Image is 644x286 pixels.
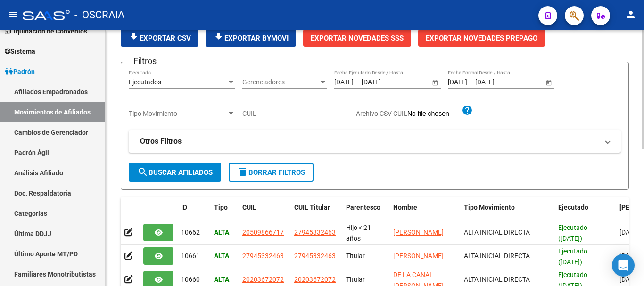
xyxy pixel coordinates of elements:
[181,276,200,283] span: 10660
[558,224,587,242] span: Ejecutado ([DATE])
[460,197,554,229] datatable-header-cell: Tipo Movimiento
[294,229,336,236] span: 27945332463
[242,276,284,283] span: 20203672072
[129,110,227,118] span: Tipo Movimiento
[407,110,462,118] input: Archivo CSV CUIL
[213,34,289,42] span: Exportar Bymovi
[239,197,290,229] datatable-header-cell: CUIL
[206,29,296,47] button: Exportar Bymovi
[242,204,256,211] span: CUIL
[210,197,239,229] datatable-header-cell: Tipo
[393,252,444,260] span: [PERSON_NAME]
[393,204,417,211] span: Nombre
[5,66,35,77] span: Padrón
[448,78,467,86] input: Fecha inicio
[129,55,161,68] h3: Filtros
[213,32,224,43] mat-icon: file_download
[612,254,635,277] div: Open Intercom Messenger
[346,252,365,260] span: Titular
[5,26,87,36] span: Liquidación de Convenios
[469,78,473,86] span: –
[430,77,440,87] button: Open calendar
[181,204,187,211] span: ID
[619,252,639,260] span: [DATE]
[362,78,408,86] input: Fecha fin
[177,197,210,229] datatable-header-cell: ID
[74,5,124,25] span: - OSCRAIA
[242,229,284,236] span: 20509866717
[214,276,229,283] strong: ALTA
[418,29,545,47] button: Exportar Novedades Prepago
[311,34,404,42] span: Exportar Novedades SSS
[128,32,140,43] mat-icon: file_download
[462,105,473,116] mat-icon: help
[346,276,365,283] span: Titular
[346,204,380,211] span: Parentesco
[619,229,639,236] span: [DATE]
[137,168,213,177] span: Buscar Afiliados
[554,197,616,229] datatable-header-cell: Ejecutado
[290,197,342,229] datatable-header-cell: CUIL Titular
[294,204,330,211] span: CUIL Titular
[137,166,149,178] mat-icon: search
[389,197,460,229] datatable-header-cell: Nombre
[426,34,537,42] span: Exportar Novedades Prepago
[464,229,530,236] span: ALTA INICIAL DIRECTA
[346,224,371,242] span: Hijo < 21 años
[237,166,248,178] mat-icon: delete
[294,276,336,283] span: 20203672072
[229,163,314,182] button: Borrar Filtros
[625,9,636,20] mat-icon: person
[129,78,161,86] span: Ejecutados
[214,229,229,236] strong: ALTA
[237,168,305,177] span: Borrar Filtros
[129,130,621,153] mat-expansion-panel-header: Otros Filtros
[8,9,19,20] mat-icon: menu
[464,252,530,260] span: ALTA INICIAL DIRECTA
[356,110,407,117] span: Archivo CSV CUIL
[464,276,530,283] span: ALTA INICIAL DIRECTA
[140,136,182,147] strong: Otros Filtros
[544,77,553,87] button: Open calendar
[334,78,354,86] input: Fecha inicio
[303,29,411,47] button: Exportar Novedades SSS
[355,78,360,86] span: –
[242,78,319,86] span: Gerenciadores
[214,204,228,211] span: Tipo
[475,78,521,86] input: Fecha fin
[181,252,200,260] span: 10661
[294,252,336,260] span: 27945332463
[128,34,191,42] span: Exportar CSV
[242,252,284,260] span: 27945332463
[558,247,587,266] span: Ejecutado ([DATE])
[181,229,200,236] span: 10662
[342,197,389,229] datatable-header-cell: Parentesco
[129,163,221,182] button: Buscar Afiliados
[558,204,588,211] span: Ejecutado
[121,29,198,47] button: Exportar CSV
[619,276,639,283] span: [DATE]
[464,204,515,211] span: Tipo Movimiento
[393,229,444,236] span: [PERSON_NAME]
[214,252,229,260] strong: ALTA
[5,46,35,57] span: Sistema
